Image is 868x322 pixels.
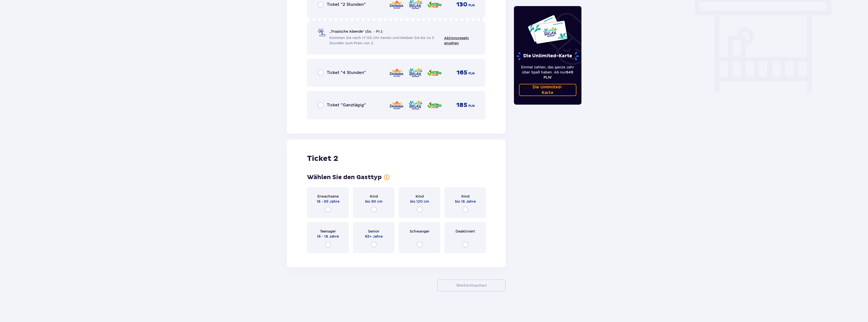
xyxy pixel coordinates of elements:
font: bis 16 Jahre [455,199,476,203]
font: Kind [416,194,424,198]
font: 2 [333,154,338,163]
font: 185 [456,101,467,109]
font: Ticket "2 Stunden" [327,2,366,7]
img: Zonenlogo [427,100,442,110]
img: Zonenlogo [389,67,404,78]
font: Ticket "Ganztägig" [327,103,366,107]
img: Zonenlogo [427,67,442,78]
font: Teenager [320,229,336,233]
font: Die Unlimited-Karte [533,85,562,95]
font: Kind [461,194,469,198]
font: Wählen Sie den Gasttyp [307,174,382,181]
font: Die Unlimited-Karte [523,53,572,59]
font: Schwanger [410,229,429,233]
a: Die Unlimited-Karte [519,84,577,96]
font: „Tropische Abende“ (So. – Fr.): [329,29,383,33]
font: Senior [368,229,379,233]
img: Zonenlogo [389,100,404,110]
font: bis 120 cm [410,199,429,203]
font: 165 [457,69,467,77]
img: Zonenlogo [408,100,423,110]
font: Kommen Sie nach 17:00 Uhr herein und bleiben Sie bis zu 5 Stunden zum Preis von 2. [329,36,434,45]
font: 18 - 65 Jahre [317,199,339,203]
button: Weitermachen [437,279,506,292]
font: Ticket "4 Stunden" [327,70,366,75]
font: ! [551,75,552,79]
font: Erwachsene [317,194,339,198]
font: PLN [468,72,475,75]
a: Aktionsregeln ansehen [444,36,469,45]
font: Weitermachen [456,283,487,288]
font: Ticket [307,154,332,163]
font: 130 [456,1,467,8]
font: PLN [468,4,475,7]
font: 16 - 18 Jahre [317,234,339,238]
font: PLN [468,104,475,107]
img: Zonenlogo [408,67,423,78]
font: Kind [370,194,378,198]
font: bis 90 cm [365,199,382,203]
font: Deaktiviert [455,229,475,233]
font: 65+ Jahre [365,234,383,238]
font: Einmal zahlen, das ganze Jahr über Spaß haben. Ab nur [521,65,574,74]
